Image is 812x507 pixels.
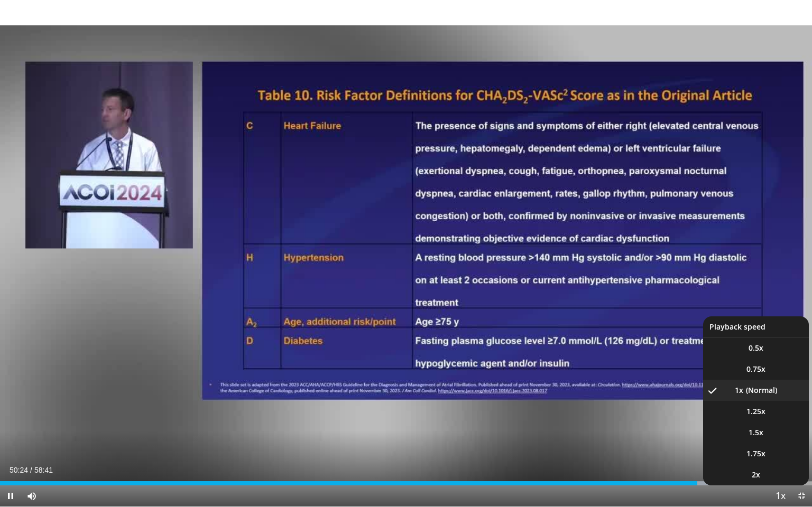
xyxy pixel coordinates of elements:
span: / [30,466,32,474]
button: Mute [21,485,42,506]
span: 1.25x [746,406,765,417]
button: Playback Rate [770,485,791,506]
span: 0.75x [746,364,765,374]
button: Exit Fullscreen [791,485,812,506]
span: 50:24 [10,466,28,474]
span: 1x [735,385,743,396]
span: 58:41 [34,466,53,474]
span: 2x [752,470,760,480]
span: 1.5x [749,427,763,438]
span: 0.5x [749,343,763,353]
span: 1.75x [746,448,765,459]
